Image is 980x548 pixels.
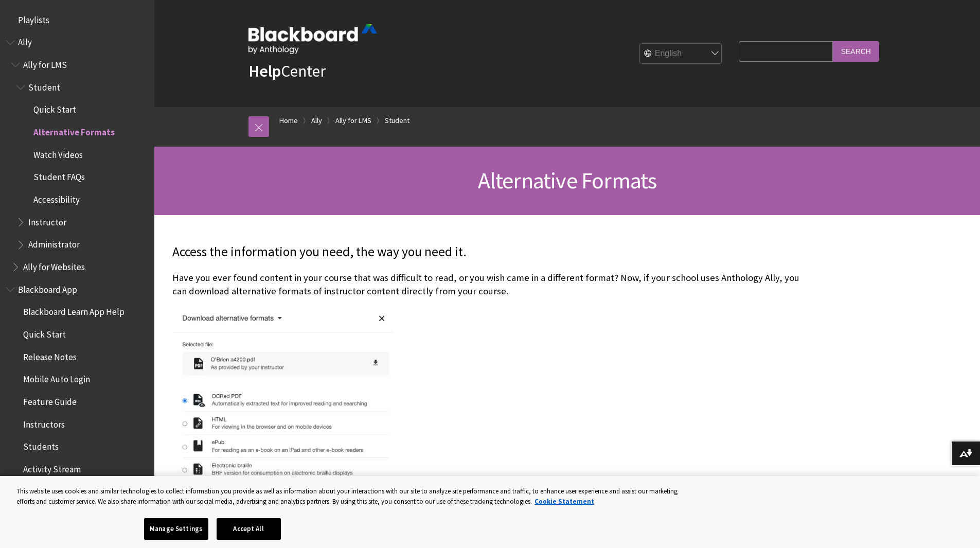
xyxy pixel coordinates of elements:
nav: Book outline for Playlists [6,11,148,29]
a: HelpCenter [248,61,326,81]
p: Have you ever found content in your course that was difficult to read, or you wish came in a diff... [172,271,810,298]
span: Blackboard App [18,281,77,295]
select: Site Language Selector [640,44,722,64]
span: Feature Guide [23,393,77,407]
span: Instructors [23,416,65,430]
span: Administrator [28,236,80,250]
input: Search [833,41,879,61]
span: Blackboard Learn App Help [23,304,124,317]
span: Ally for Websites [23,258,85,272]
a: Student [385,114,409,127]
img: Blackboard by Anthology [248,24,377,54]
a: Home [279,114,298,127]
a: Ally [311,114,322,127]
span: Ally [18,34,32,48]
span: Student [28,79,60,93]
span: Release Notes [23,348,77,362]
span: Student FAQs [33,169,85,183]
span: Playlists [18,11,49,25]
span: Watch Videos [33,146,83,160]
span: Alternative Formats [478,166,657,195]
span: Ally for LMS [23,56,67,70]
p: Access the information you need, the way you need it. [172,243,810,261]
nav: Book outline for Anthology Ally Help [6,34,148,276]
div: This website uses cookies and similar technologies to collect information you provide as well as ... [16,486,686,506]
span: Quick Start [23,326,66,340]
span: Instructor [28,214,66,227]
span: Mobile Auto Login [23,371,90,385]
span: Accessibility [33,191,80,205]
span: Quick Start [33,101,76,115]
span: Activity Stream [23,461,81,474]
a: Ally for LMS [335,114,371,127]
a: More information about your privacy, opens in a new tab [534,497,594,506]
span: Alternative Formats [33,123,115,137]
span: Students [23,438,59,452]
strong: Help [248,61,281,81]
button: Accept All [217,518,281,540]
button: Manage Settings [144,518,208,540]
